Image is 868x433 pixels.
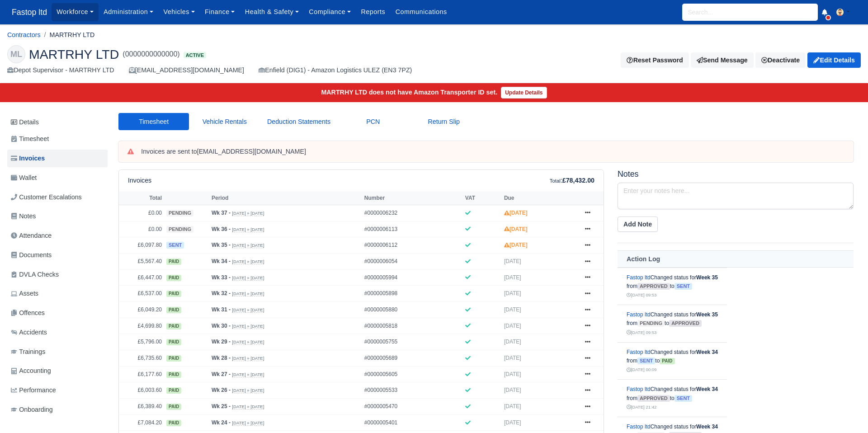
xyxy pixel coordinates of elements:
[166,259,181,265] span: paid
[637,283,670,290] span: approved
[11,153,45,164] span: Invoices
[696,274,718,281] strong: Week 35
[158,3,200,21] a: Vehicles
[212,355,231,361] strong: Wk 28 -
[7,362,108,380] a: Accounting
[7,188,108,206] a: Customer Escalations
[166,275,181,281] span: paid
[232,388,264,393] small: [DATE] » [DATE]
[501,87,547,99] a: Update Details
[691,52,754,68] a: Send Message
[7,4,52,21] a: Fastop ltd
[118,113,189,131] a: Timesheet
[232,404,264,409] small: [DATE] » [DATE]
[362,399,463,415] td: #0000005470
[362,366,463,382] td: #0000005605
[7,31,41,38] a: Contractors
[7,266,108,283] a: DVLA Checks
[166,355,181,362] span: paid
[627,367,656,372] small: [DATE] 00:09
[669,320,702,327] span: approved
[696,386,718,392] strong: Week 34
[119,399,164,415] td: £6,389.40
[618,305,727,343] td: Changed status for from to
[696,349,718,355] strong: Week 34
[119,382,164,399] td: £6,003.60
[504,242,528,248] strong: [DATE]
[362,334,463,350] td: #0000005755
[166,226,193,233] span: pending
[119,269,164,286] td: £6,447.00
[212,371,231,377] strong: Wk 27 -
[621,52,689,68] button: Reset Password
[11,347,45,357] span: Trainings
[11,211,36,221] span: Notes
[618,251,854,268] th: Action Log
[7,343,108,361] a: Trainings
[362,221,463,237] td: #0000006113
[260,113,338,131] a: Deduction Statements
[637,320,665,327] span: pending
[119,254,164,270] td: £5,567.40
[209,191,362,205] th: Period
[362,382,463,399] td: #0000005533
[675,283,692,290] span: sent
[212,290,231,297] strong: Wk 32 -
[627,311,651,318] a: Fastop ltd
[504,419,521,426] span: [DATE]
[362,350,463,367] td: #0000005689
[166,323,181,329] span: paid
[755,52,806,68] a: Deactivate
[212,226,231,232] strong: Wk 36 -
[11,134,49,144] span: Timesheet
[362,302,463,318] td: #0000005880
[240,3,304,21] a: Health & Safety
[504,226,528,232] strong: [DATE]
[637,395,670,402] span: approved
[627,424,651,430] a: Fastop ltd
[550,178,561,184] small: Total
[660,358,675,364] span: paid
[675,395,692,402] span: sent
[362,286,463,302] td: #0000005898
[232,259,264,264] small: [DATE] » [DATE]
[119,366,164,382] td: £6,177.60
[11,269,59,280] span: DVLA Checks
[504,323,521,329] span: [DATE]
[232,324,264,329] small: [DATE] » [DATE]
[212,387,231,393] strong: Wk 26 -
[504,306,521,313] span: [DATE]
[504,258,521,264] span: [DATE]
[807,52,861,68] a: Edit Details
[189,113,259,131] a: Vehicle Rentals
[362,205,463,221] td: #0000006232
[356,3,390,21] a: Reports
[166,420,181,426] span: paid
[212,274,231,281] strong: Wk 33 -
[184,52,206,59] span: Active
[11,405,53,415] span: Onboarding
[232,211,264,216] small: [DATE] » [DATE]
[627,292,656,297] small: [DATE] 09:53
[504,274,521,281] span: [DATE]
[550,175,594,186] div: :
[166,307,181,313] span: paid
[463,191,502,205] th: VAT
[166,242,184,249] span: sent
[823,390,868,433] iframe: Chat Widget
[200,3,240,21] a: Finance
[11,231,52,241] span: Attendance
[119,302,164,318] td: £6,049.20
[627,405,656,409] small: [DATE] 21:42
[618,380,727,417] td: Changed status for from to
[11,288,38,299] span: Assets
[119,286,164,302] td: £6,537.00
[166,387,181,394] span: paid
[232,420,264,426] small: [DATE] » [DATE]
[627,349,651,355] a: Fastop ltd
[11,308,45,318] span: Offences
[362,269,463,286] td: #0000005994
[212,339,231,345] strong: Wk 29 -
[212,210,231,216] strong: Wk 37 -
